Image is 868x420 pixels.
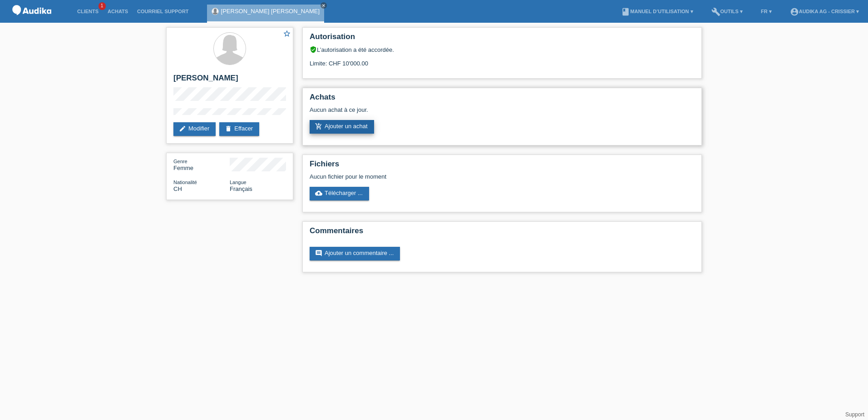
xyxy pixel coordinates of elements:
[310,160,695,173] h2: Fichiers
[173,159,187,164] span: Genre
[756,9,776,14] a: FR ▾
[173,180,197,185] span: Nationalité
[99,2,106,10] span: 1
[310,173,587,180] div: Aucun fichier pour le moment
[173,122,216,136] a: editModifier
[621,7,630,16] i: book
[173,158,230,171] div: Femme
[616,9,697,14] a: bookManuel d’utilisation ▾
[310,46,317,53] i: verified_user
[321,2,327,9] a: close
[711,7,720,16] i: build
[283,30,291,39] a: star_border
[790,7,799,16] i: account_circle
[230,185,252,192] span: Français
[310,53,695,67] div: Limite: CHF 10'000.00
[133,9,193,14] a: Courriel Support
[310,120,374,134] a: add_shopping_cartAjouter un achat
[310,93,695,106] h2: Achats
[73,9,103,14] a: Clients
[225,125,232,132] i: delete
[315,250,322,257] i: comment
[845,411,864,418] a: Support
[310,187,369,200] a: cloud_uploadTélécharger ...
[707,9,747,14] a: buildOutils ▾
[219,122,259,136] a: deleteEffacer
[310,247,400,260] a: commentAjouter un commentaire ...
[310,32,695,46] h2: Autorisation
[310,106,695,120] div: Aucun achat à ce jour.
[9,18,54,25] a: POS — MF Group
[321,3,326,8] i: close
[173,185,182,192] span: Suisse
[103,9,133,14] a: Achats
[310,46,695,53] div: L’autorisation a été accordée.
[785,9,863,14] a: account_circleAudika AG - Crissier ▾
[315,123,322,130] i: add_shopping_cart
[179,125,186,132] i: edit
[173,74,286,87] h2: [PERSON_NAME]
[230,180,247,185] span: Langue
[283,30,291,38] i: star_border
[315,190,322,197] i: cloud_upload
[221,8,320,15] a: [PERSON_NAME] [PERSON_NAME]
[310,226,695,240] h2: Commentaires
